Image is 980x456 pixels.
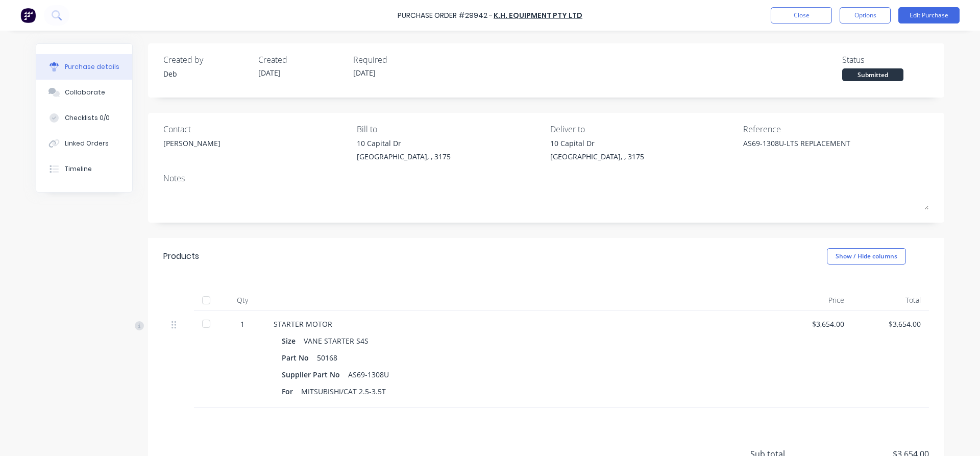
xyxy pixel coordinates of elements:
button: Show / Hide columns [827,248,906,265]
div: [PERSON_NAME] [163,138,220,149]
button: Close [771,7,832,23]
div: Size [282,333,304,348]
button: Linked Orders [36,131,132,156]
button: Options [840,7,891,23]
div: VANE STARTER S4S [304,333,369,348]
div: Created by [163,54,250,66]
div: Supplier Part No [282,367,348,382]
div: Bill to [357,123,543,135]
div: [GEOGRAPHIC_DATA], , 3175 [550,151,644,162]
button: Collaborate [36,80,132,105]
div: 1 [228,319,257,329]
div: Contact [163,123,349,135]
div: Required [353,54,440,66]
div: MITSUBISHI/CAT 2.5-3.5T [301,384,386,399]
div: Purchase Order #29942 - [398,10,493,21]
div: 10 Capital Dr [550,138,644,149]
div: Total [852,290,929,310]
div: AS69-1308U [348,367,389,382]
div: For [282,384,301,399]
button: Checklists 0/0 [36,105,132,131]
button: Edit Purchase [898,7,960,23]
div: 10 Capital Dr [357,138,451,149]
textarea: AS69-1308U-LTS REPLACEMENT [743,138,871,161]
div: STARTER MOTOR [274,319,768,329]
div: Deb [163,68,250,79]
div: Collaborate [65,88,105,97]
img: Factory [20,8,36,23]
div: Linked Orders [65,139,109,148]
div: Status [842,54,929,66]
div: Part No [282,350,317,365]
button: Purchase details [36,54,132,80]
div: Purchase details [65,62,119,71]
a: K.H. EQUIPMENT PTY LTD [494,10,582,20]
div: Qty [219,290,265,310]
div: $3,654.00 [861,319,921,329]
div: $3,654.00 [784,319,844,329]
div: Deliver to [550,123,736,135]
button: Timeline [36,156,132,182]
div: [GEOGRAPHIC_DATA], , 3175 [357,151,451,162]
div: Timeline [65,164,92,174]
div: Checklists 0/0 [65,113,110,123]
div: Created [258,54,345,66]
div: 50168 [317,350,337,365]
div: Submitted [842,68,903,81]
div: Products [163,250,199,262]
div: Price [776,290,852,310]
div: Reference [743,123,929,135]
div: Notes [163,172,929,184]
